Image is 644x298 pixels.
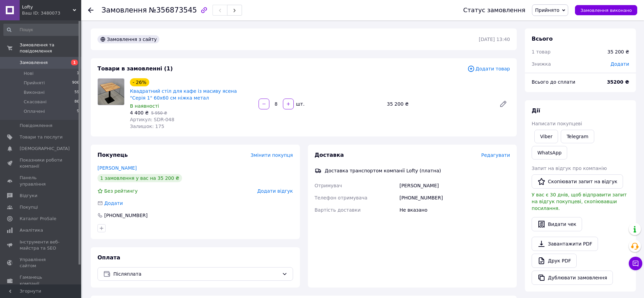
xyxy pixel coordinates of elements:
[97,165,137,171] a: [PERSON_NAME]
[22,10,81,16] div: Ваш ID: 3480073
[398,179,511,192] div: [PERSON_NAME]
[20,60,48,66] span: Замовлення
[130,88,237,101] a: Квадратний стіл для кафе із масиву ясена "Серія 1" 60х60 см ніжка метал
[77,108,79,114] span: 9
[97,35,159,43] div: Замовлення з сайту
[580,8,632,13] span: Замовлення виконано
[24,70,34,77] span: Нові
[20,239,63,251] span: Інструменти веб-майстра та SEO
[104,212,148,219] div: [PHONE_NUMBER]
[398,204,511,216] div: Не вказано
[72,80,79,86] span: 906
[315,207,361,213] span: Вартість доставки
[532,254,577,268] a: Друк PDF
[104,188,138,194] span: Без рейтингу
[24,89,45,95] span: Виконані
[20,257,63,269] span: Управління сайтом
[130,110,149,115] span: 4 400 ₴
[151,111,167,115] span: 5 950 ₴
[24,99,47,105] span: Скасовані
[479,37,510,42] time: [DATE] 13:40
[532,237,598,251] a: Завантажити PDF
[607,48,629,55] div: 35 200 ₴
[532,79,575,85] span: Всього до сплати
[22,4,73,10] span: Lofty
[610,61,629,67] span: Додати
[315,195,368,200] span: Телефон отримувача
[384,99,494,109] div: 35 200 ₴
[71,60,78,65] span: 1
[496,97,510,111] a: Редагувати
[149,6,197,14] span: №356873545
[251,152,293,158] span: Змінити покупця
[130,78,149,86] div: - 26%
[130,103,159,109] span: В наявності
[98,79,124,105] img: Квадратний стіл для кафе із масиву ясена "Серія 1" 60х60 см ніжка метал
[257,188,293,194] span: Додати відгук
[130,117,174,122] span: Артикул: SDR-048
[20,146,70,152] span: [DEMOGRAPHIC_DATA]
[532,107,540,114] span: Дії
[315,152,344,158] span: Доставка
[532,192,627,211] span: У вас є 30 днів, щоб відправити запит на відгук покупцеві, скопіювавши посилання.
[532,146,567,159] a: WhatsApp
[20,123,52,129] span: Повідомлення
[97,254,120,261] span: Оплата
[575,5,637,15] button: Замовлення виконано
[20,157,63,169] span: Показники роботи компанії
[20,227,43,233] span: Аналітика
[535,7,559,13] span: Прийнято
[294,101,305,107] div: шт.
[130,124,164,129] span: Залишок: 175
[20,175,63,187] span: Панель управління
[77,70,79,77] span: 1
[20,274,63,286] span: Гаманець компанії
[532,121,582,126] span: Написати покупцеві
[532,271,613,285] button: Дублювати замовлення
[532,217,582,231] button: Видати чек
[102,6,147,14] span: Замовлення
[3,24,80,36] input: Пошук
[532,174,623,189] button: Скопіювати запит на відгук
[20,134,63,140] span: Товари та послуги
[104,200,123,206] span: Додати
[113,270,279,278] span: Післяплата
[323,167,443,174] div: Доставка транспортом компанії Lofty (платна)
[467,65,510,72] span: Додати товар
[629,257,642,270] button: Чат з покупцем
[561,130,594,143] a: Telegram
[607,79,629,85] b: 35200 ₴
[20,193,37,199] span: Відгуки
[481,152,510,158] span: Редагувати
[74,89,79,95] span: 59
[20,216,56,222] span: Каталог ProSale
[532,61,551,67] span: Знижка
[97,174,182,182] div: 1 замовлення у вас на 35 200 ₴
[20,204,38,210] span: Покупці
[398,192,511,204] div: [PHONE_NUMBER]
[97,152,128,158] span: Покупець
[88,7,93,14] div: Повернутися назад
[24,108,45,114] span: Оплачені
[315,183,342,188] span: Отримувач
[532,49,551,55] span: 1 товар
[463,7,526,14] div: Статус замовлення
[534,130,558,143] a: Viber
[532,36,553,42] span: Всього
[20,42,81,54] span: Замовлення та повідомлення
[97,65,173,72] span: Товари в замовленні (1)
[74,99,79,105] span: 86
[532,166,607,171] span: Запит на відгук про компанію
[24,80,45,86] span: Прийняті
